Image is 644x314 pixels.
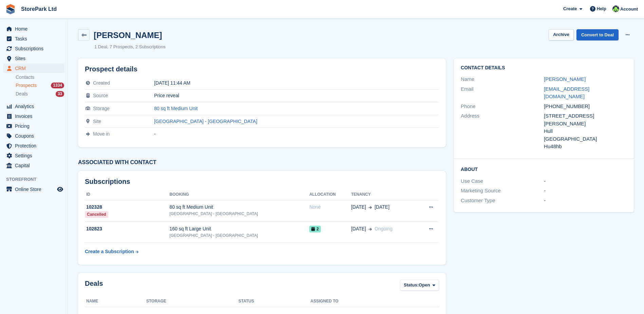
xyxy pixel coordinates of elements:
[56,185,64,193] a: Preview store
[93,131,110,137] span: Move in
[18,3,59,15] a: StorePark Ltd
[169,225,309,232] div: 160 sq ft Large Unit
[563,5,577,12] span: Create
[93,80,110,86] span: Created
[3,185,64,194] a: menu
[544,187,627,195] div: -
[597,5,606,12] span: Help
[169,211,309,217] div: [GEOGRAPHIC_DATA] - [GEOGRAPHIC_DATA]
[461,187,544,195] div: Marketing Source
[3,44,64,53] a: menu
[461,103,544,110] div: Phone
[15,121,56,131] span: Pricing
[85,225,169,232] div: 102823
[461,197,544,205] div: Customer Type
[15,102,56,111] span: Analytics
[154,93,439,98] div: Price reveal
[309,204,351,211] div: None
[133,43,165,50] li: 2 Subscriptions
[544,112,627,127] div: [STREET_ADDRESS][PERSON_NAME]
[16,82,37,89] span: Prospects
[15,111,56,121] span: Invoices
[107,43,133,50] li: 7 Prospects
[544,177,627,185] div: -
[3,24,64,34] a: menu
[93,93,108,98] span: Source
[576,29,619,40] a: Convert to Deal
[549,29,574,40] button: Archive
[374,204,389,211] span: [DATE]
[351,225,366,232] span: [DATE]
[154,106,198,111] a: 80 sq ft Medium Unit
[620,6,638,13] span: Account
[85,280,103,292] h2: Deals
[3,121,64,131] a: menu
[309,189,351,200] th: Allocation
[78,159,446,165] h3: Associated with contact
[612,5,619,12] img: Ryan Mulcahy
[544,76,586,82] a: [PERSON_NAME]
[309,226,321,232] span: 2
[169,204,309,211] div: 80 sq ft Medium Unit
[461,112,544,151] div: Address
[85,211,108,218] div: Cancelled
[16,74,64,81] a: Contacts
[3,131,64,141] a: menu
[15,151,56,160] span: Settings
[93,119,101,124] span: Site
[461,177,544,185] div: Use Case
[544,127,627,135] div: Hull
[351,204,366,211] span: [DATE]
[3,111,64,121] a: menu
[419,282,430,289] span: Open
[51,83,64,88] div: 1334
[310,296,439,307] th: Assigned to
[15,24,56,34] span: Home
[169,232,309,239] div: [GEOGRAPHIC_DATA] - [GEOGRAPHIC_DATA]
[85,65,439,73] h2: Prospect details
[94,43,107,50] li: 1 Deal
[16,82,64,89] a: Prospects 1334
[461,75,544,83] div: Name
[85,204,169,211] div: 102328
[544,135,627,143] div: [GEOGRAPHIC_DATA]
[374,226,392,231] span: Ongoing
[461,165,627,172] h2: About
[56,91,64,97] div: 33
[544,197,627,205] div: -
[544,143,627,151] div: Hu48hb
[3,141,64,151] a: menu
[85,178,439,186] h2: Subscriptions
[15,34,56,43] span: Tasks
[544,86,589,100] a: [EMAIL_ADDRESS][DOMAIN_NAME]
[154,131,439,137] div: -
[3,64,64,73] a: menu
[85,245,139,258] a: Create a Subscription
[5,4,16,14] img: stora-icon-8386f47178a22dfd0bd8f6a31ec36ba5ce8667c1dd55bd0f319d3a0aa187defe.svg
[461,65,627,71] h2: Contact Details
[400,280,439,291] button: Status: Open
[3,161,64,170] a: menu
[85,248,134,255] div: Create a Subscription
[16,91,28,97] span: Deals
[146,296,239,307] th: Storage
[15,161,56,170] span: Capital
[154,119,257,124] a: [GEOGRAPHIC_DATA] - [GEOGRAPHIC_DATA]
[169,189,309,200] th: Booking
[85,189,169,200] th: ID
[3,34,64,43] a: menu
[404,282,419,289] span: Status:
[15,44,56,53] span: Subscriptions
[15,141,56,151] span: Protection
[351,189,417,200] th: Tenancy
[6,176,68,183] span: Storefront
[461,85,544,101] div: Email
[16,90,64,98] a: Deals 33
[93,106,110,111] span: Storage
[544,103,627,110] div: [PHONE_NUMBER]
[154,80,439,86] div: [DATE] 11:44 AM
[85,296,146,307] th: Name
[15,185,56,194] span: Online Store
[15,64,56,73] span: CRM
[94,31,162,40] h2: [PERSON_NAME]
